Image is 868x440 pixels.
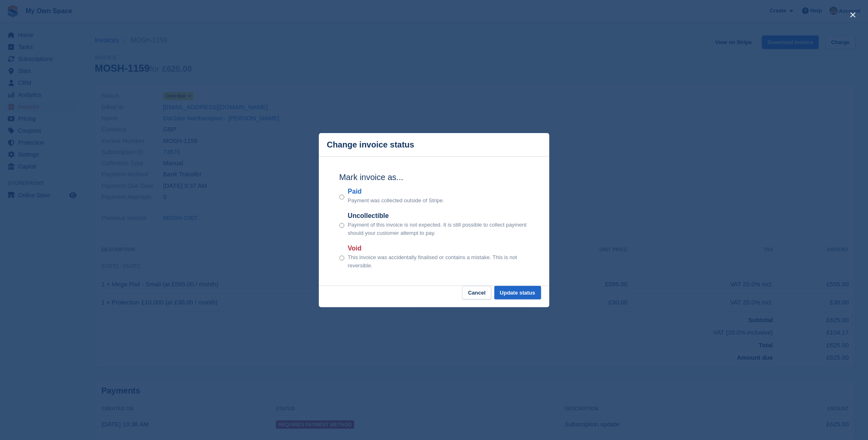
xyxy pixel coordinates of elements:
[339,171,529,183] h2: Mark invoice as...
[494,286,541,300] button: Update status
[348,253,529,269] p: This invoice was accidentally finalised or contains a mistake. This is not reversible.
[348,187,444,197] label: Paid
[847,8,860,21] button: close
[348,211,529,221] label: Uncollectible
[348,197,444,205] p: Payment was collected outside of Stripe.
[348,221,529,237] p: Payment of this invoice is not expected. It is still possible to collect payment should your cust...
[348,243,529,253] label: Void
[462,286,491,300] button: Cancel
[327,140,414,150] p: Change invoice status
